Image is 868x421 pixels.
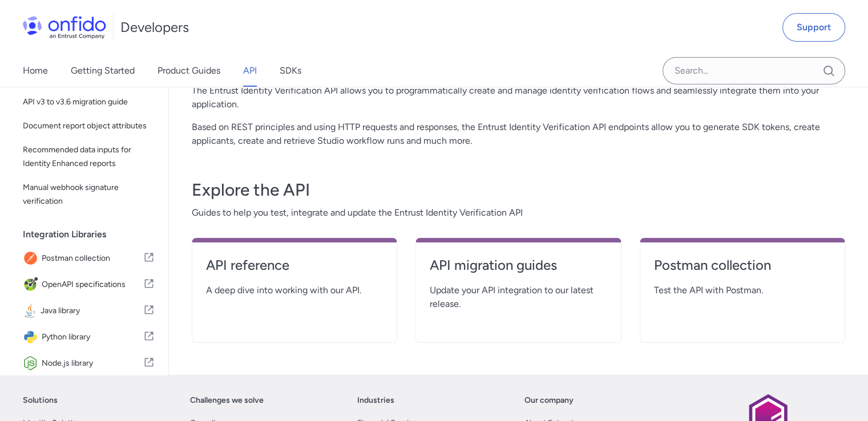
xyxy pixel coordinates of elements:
p: The Entrust Identity Verification API allows you to programmatically create and manage identity v... [192,84,845,111]
span: Update your API integration to our latest release. [430,284,607,311]
a: IconPostman collectionPostman collection [18,246,159,271]
a: Document report object attributes [18,115,159,137]
a: Solutions [23,394,58,407]
img: IconJava library [23,303,41,319]
img: Onfido Logo [23,16,106,39]
span: Recommended data inputs for Identity Enhanced reports [23,143,155,171]
a: API reference [206,256,383,284]
span: Node.js library [42,355,143,371]
span: Manual webhook signature verification [23,181,155,208]
h3: Explore the API [192,179,845,201]
span: Test the API with Postman. [654,284,831,297]
a: Industries [357,394,394,407]
h4: API migration guides [430,256,607,274]
input: Onfido search input field [663,57,845,84]
span: A deep dive into working with our API. [206,284,383,297]
span: Java library [41,303,143,319]
a: IconNode.js libraryNode.js library [18,351,159,376]
span: OpenAPI specifications [42,277,143,293]
a: Support [782,13,845,42]
h4: API reference [206,256,383,274]
a: Product Guides [158,55,220,87]
a: Our company [524,394,574,407]
span: Guides to help you test, integrate and update the Entrust Identity Verification API [192,206,845,220]
a: SDKs [280,55,301,87]
a: Recommended data inputs for Identity Enhanced reports [18,139,159,175]
a: Challenges we solve [190,394,264,407]
img: IconOpenAPI specifications [23,277,42,293]
span: API v3 to v3.6 migration guide [23,95,155,109]
a: IconPython libraryPython library [18,325,159,350]
h4: Postman collection [654,256,831,274]
a: Manual webhook signature verification [18,176,159,213]
a: Home [23,55,48,87]
span: Document report object attributes [23,119,155,133]
img: IconNode.js library [23,355,42,371]
a: Getting Started [71,55,135,87]
p: Based on REST principles and using HTTP requests and responses, the Entrust Identity Verification... [192,120,845,148]
a: IconOpenAPI specificationsOpenAPI specifications [18,272,159,297]
a: API v3 to v3.6 migration guide [18,91,159,114]
img: IconPostman collection [23,250,42,266]
img: IconPython library [23,329,42,345]
a: IconJava libraryJava library [18,298,159,323]
h1: Developers [120,18,189,37]
a: Postman collection [654,256,831,284]
div: Integration Libraries [23,223,164,246]
a: API [243,55,257,87]
span: Python library [42,329,143,345]
a: API migration guides [430,256,607,284]
span: Postman collection [42,250,143,266]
